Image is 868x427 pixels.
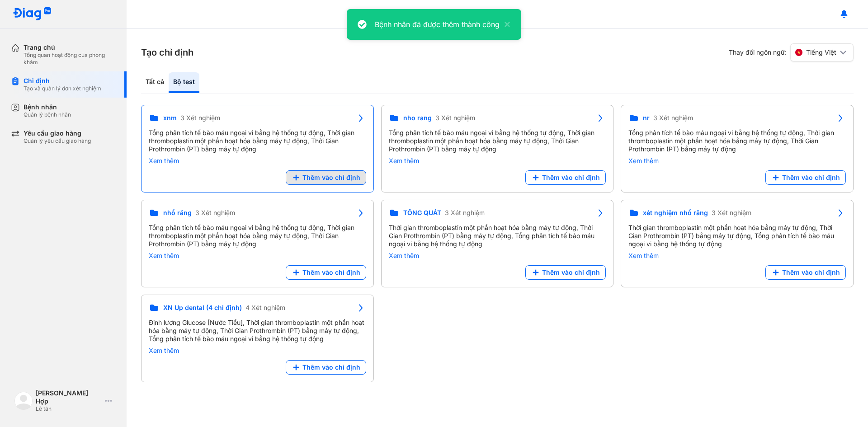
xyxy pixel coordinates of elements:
[24,85,101,92] div: Tạo và quản lý đơn xét nghiệm
[245,304,285,312] span: 4 Xét nghiệm
[389,157,606,165] div: Xem thêm
[403,209,441,217] span: TỔNG QUÁT
[286,170,366,185] button: Thêm vào chỉ định
[24,129,91,137] div: Yêu cầu giao hàng
[765,265,846,280] button: Thêm vào chỉ định
[286,360,366,375] button: Thêm vào chỉ định
[149,347,366,355] div: Xem thêm
[628,129,846,153] div: Tổng phân tích tế bào máu ngoại vi bằng hệ thống tự động, Thời gian thromboplastin một phần hoạt ...
[149,129,366,153] div: Tổng phân tích tế bào máu ngoại vi bằng hệ thống tự động, Thời gian thromboplastin một phần hoạt ...
[653,114,693,122] span: 3 Xét nghiệm
[628,157,846,165] div: Xem thêm
[24,103,71,111] div: Bệnh nhân
[149,157,366,165] div: Xem thêm
[286,265,366,280] button: Thêm vào chỉ định
[729,43,854,61] div: Thay đổi ngôn ngữ:
[403,114,432,122] span: nho rang
[765,170,846,185] button: Thêm vào chỉ định
[302,363,360,371] span: Thêm vào chỉ định
[782,174,840,182] span: Thêm vào chỉ định
[36,405,101,413] div: Lễ tân
[525,265,606,280] button: Thêm vào chỉ định
[14,392,33,410] img: logo
[628,252,846,260] div: Xem thêm
[435,114,475,122] span: 3 Xét nghiệm
[163,304,242,312] span: XN Up dental (4 chỉ định)
[500,19,510,30] button: close
[628,224,846,248] div: Thời gian thromboplastin một phần hoạt hóa bằng máy tự động, Thời Gian Prothrombin (PT) bằng máy ...
[542,268,600,277] span: Thêm vào chỉ định
[13,7,52,21] img: logo
[149,252,366,260] div: Xem thêm
[163,209,192,217] span: nhổ răng
[36,389,101,405] div: [PERSON_NAME] Hợp
[302,268,360,277] span: Thêm vào chỉ định
[782,268,840,277] span: Thêm vào chỉ định
[389,129,606,153] div: Tổng phân tích tế bào máu ngoại vi bằng hệ thống tự động, Thời gian thromboplastin một phần hoạt ...
[445,209,485,217] span: 3 Xét nghiệm
[389,224,606,248] div: Thời gian thromboplastin một phần hoạt hóa bằng máy tự động, Thời Gian Prothrombin (PT) bằng máy ...
[149,224,366,248] div: Tổng phân tích tế bào máu ngoại vi bằng hệ thống tự động, Thời gian thromboplastin một phần hoạt ...
[24,137,91,145] div: Quản lý yêu cầu giao hàng
[375,19,500,30] div: Bệnh nhân đã được thêm thành công
[169,72,199,93] div: Bộ test
[24,111,71,118] div: Quản lý bệnh nhân
[542,174,600,182] span: Thêm vào chỉ định
[389,252,606,260] div: Xem thêm
[141,46,193,59] h3: Tạo chỉ định
[195,209,235,217] span: 3 Xét nghiệm
[24,52,116,66] div: Tổng quan hoạt động của phòng khám
[149,319,366,343] div: Định lượng Glucose [Nước Tiểu], Thời gian thromboplastin một phần hoạt hóa bằng máy tự động, Thời...
[525,170,606,185] button: Thêm vào chỉ định
[180,114,220,122] span: 3 Xét nghiệm
[24,77,101,85] div: Chỉ định
[643,209,708,217] span: xét nghiệm nhổ răng
[141,72,169,93] div: Tất cả
[24,43,116,52] div: Trang chủ
[163,114,177,122] span: xnm
[712,209,751,217] span: 3 Xét nghiệm
[302,174,360,182] span: Thêm vào chỉ định
[643,114,650,122] span: nr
